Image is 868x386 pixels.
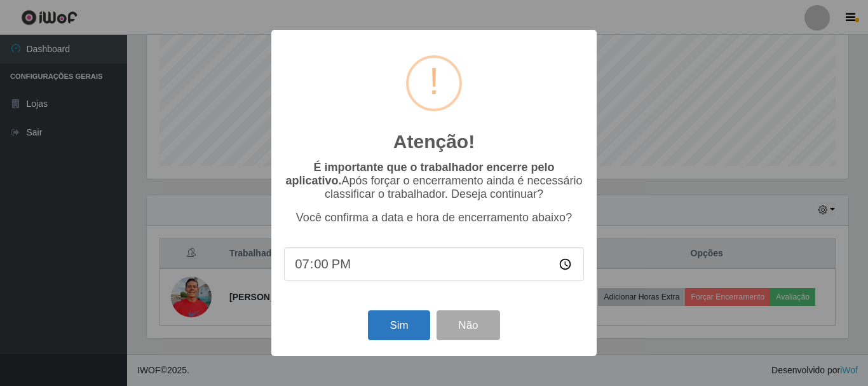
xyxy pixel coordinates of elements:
button: Não [437,310,499,340]
p: Após forçar o encerramento ainda é necessário classificar o trabalhador. Deseja continuar? [284,161,584,201]
button: Sim [368,310,430,340]
b: É importante que o trabalhador encerre pelo aplicativo. [285,161,554,187]
p: Você confirma a data e hora de encerramento abaixo? [284,211,584,224]
h2: Atenção! [393,130,475,153]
